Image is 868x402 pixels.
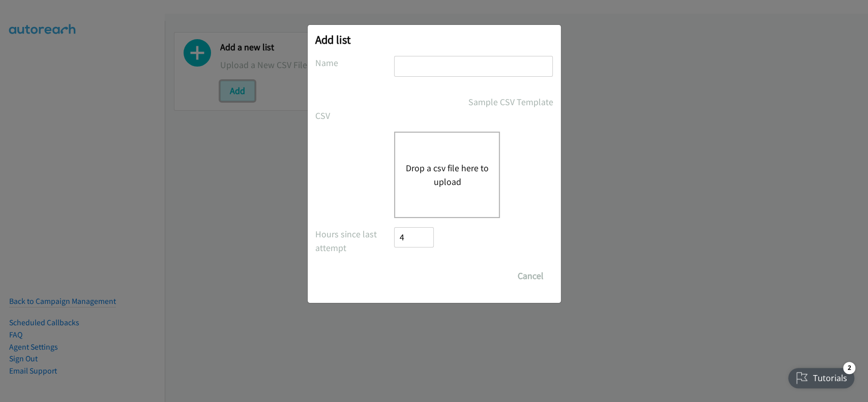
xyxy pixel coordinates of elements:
a: Sample CSV Template [468,95,553,109]
button: Drop a csv file here to upload [405,161,489,189]
label: CSV [315,109,395,122]
label: Hours since last attempt [315,227,395,255]
iframe: Checklist [782,358,860,394]
h2: Add list [315,33,553,47]
label: Name [315,56,395,70]
button: Cancel [508,266,553,286]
